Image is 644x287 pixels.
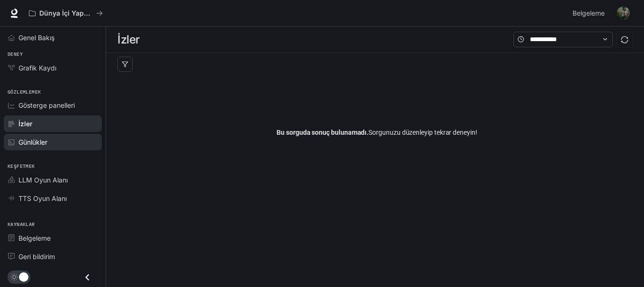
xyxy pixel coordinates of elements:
[4,190,102,207] a: TTS Oyun Alanı
[18,252,55,261] font: Geri bildirim
[4,248,102,265] a: Geri bildirim
[572,9,605,17] font: Belgeleme
[18,176,68,184] font: LLM Oyun Alanı
[8,89,41,95] font: Gözlemlemek
[621,36,628,43] span: senkronizasyon
[617,7,630,20] img: Kullanıcı avatarı
[4,134,102,150] a: Günlükler
[18,64,56,72] font: Grafik Kaydı
[18,138,47,146] font: Günlükler
[4,115,102,132] a: İzler
[18,120,32,128] font: İzler
[39,9,140,17] font: Dünya İçi Yapay Zeka Demoları
[4,230,102,246] a: Belgeleme
[117,33,140,46] font: İzler
[569,4,610,23] a: Belgeleme
[277,129,368,136] font: Bu sorguda sonuç bulunamadı.
[18,194,67,202] font: TTS Oyun Alanı
[4,29,102,46] a: Genel Bakış
[18,101,75,109] font: Gösterge panelleri
[25,4,107,23] button: Tüm çalışma alanları
[18,234,51,242] font: Belgeleme
[4,97,102,113] a: Gösterge panelleri
[614,4,633,23] button: Kullanıcı avatarı
[4,172,102,188] a: LLM Oyun Alanı
[4,60,102,76] a: Grafik Kaydı
[8,51,23,57] font: Deney
[19,271,28,282] span: Karanlık mod geçişi
[8,221,35,227] font: Kaynaklar
[368,129,477,136] font: Sorgunuzu düzenleyip tekrar deneyin!
[8,163,35,169] font: Keşfetmek
[77,268,98,287] button: Çekmeceyi kapat
[18,34,54,42] font: Genel Bakış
